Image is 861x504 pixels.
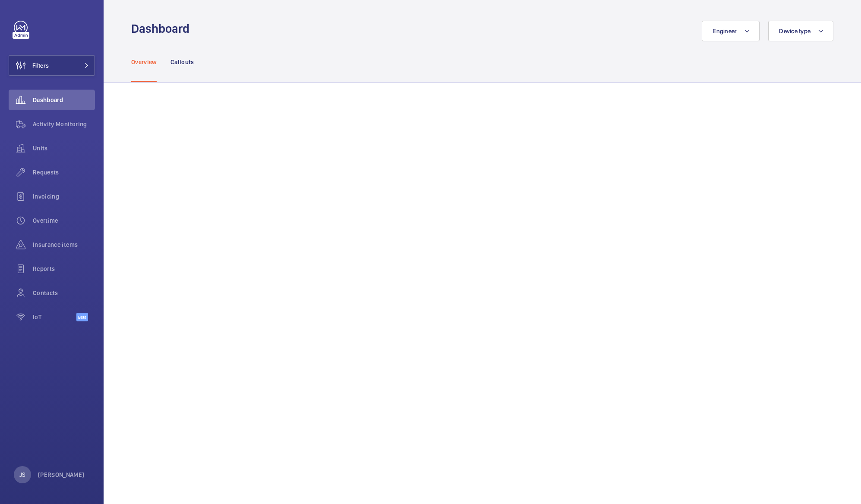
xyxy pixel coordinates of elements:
p: JS [19,470,25,479]
span: Contacts [33,289,95,297]
span: Engineer [713,28,737,34]
span: IoT [33,313,76,321]
span: Activity Monitoring [33,120,95,128]
span: Beta [76,313,88,321]
span: Insurance items [33,240,95,249]
p: Overview [131,58,157,66]
span: Filters [32,61,49,70]
button: Engineer [702,21,760,41]
span: Invoicing [33,192,95,201]
p: [PERSON_NAME] [38,470,85,479]
button: Filters [9,55,95,76]
span: Device type [779,28,811,34]
span: Dashboard [33,96,95,104]
span: Units [33,144,95,152]
button: Device type [768,21,833,41]
h1: Dashboard [131,21,195,37]
p: Callouts [170,58,194,66]
span: Overtime [33,216,95,225]
span: Reports [33,264,95,273]
span: Requests [33,168,95,177]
